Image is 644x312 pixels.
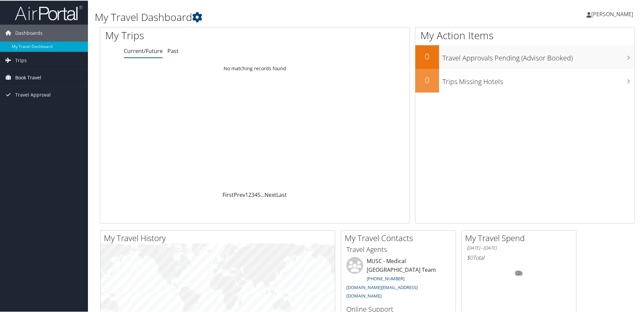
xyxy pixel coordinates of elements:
[15,86,51,103] span: Travel Approval
[245,190,248,198] a: 1
[105,28,276,42] h1: My Trips
[223,190,234,198] a: First
[367,275,405,281] a: [PHONE_NUMBER]
[516,271,522,275] tspan: 0%
[257,190,260,198] a: 5
[254,190,257,198] a: 4
[124,47,163,54] a: Current/Future
[415,74,439,85] h2: 0
[276,190,287,198] a: Last
[346,244,451,254] h3: Travel Agents
[467,253,571,261] h6: Total
[15,24,43,41] span: Dashboards
[260,190,264,198] span: …
[15,4,83,20] img: airportal-logo.png
[591,10,633,17] span: [PERSON_NAME]
[467,253,473,261] span: $0
[465,232,576,243] h2: My Travel Spend
[15,51,27,68] span: Trips
[100,62,410,74] td: No matching records found
[586,3,640,24] a: [PERSON_NAME]
[346,284,418,298] a: [DOMAIN_NAME][EMAIL_ADDRESS][DOMAIN_NAME]
[251,190,254,198] a: 3
[264,190,276,198] a: Next
[415,50,439,61] h2: 0
[104,232,335,243] h2: My Travel History
[248,190,251,198] a: 2
[15,69,41,85] span: Book Travel
[95,9,458,24] h1: My Travel Dashboard
[343,256,454,301] li: MUSC - Medical [GEOGRAPHIC_DATA] Team
[234,190,245,198] a: Prev
[167,47,179,54] a: Past
[415,68,635,92] a: 0Trips Missing Hotels
[415,28,635,42] h1: My Action Items
[415,45,635,68] a: 0Travel Approvals Pending (Advisor Booked)
[442,49,635,62] h3: Travel Approvals Pending (Advisor Booked)
[345,232,456,243] h2: My Travel Contacts
[467,244,571,251] h6: [DATE] - [DATE]
[442,73,635,86] h3: Trips Missing Hotels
